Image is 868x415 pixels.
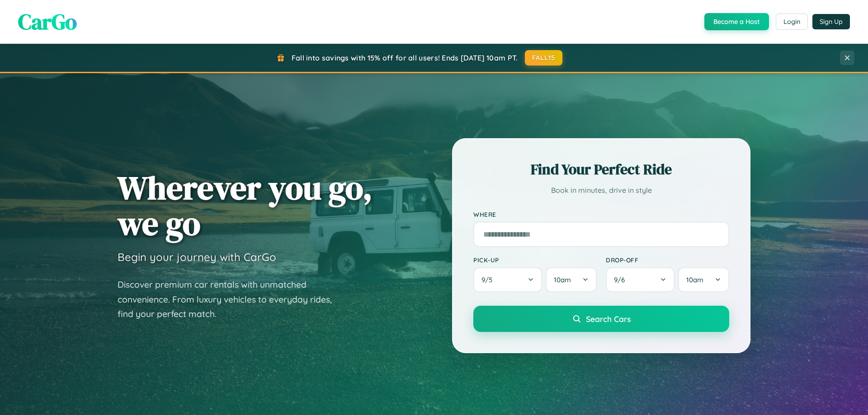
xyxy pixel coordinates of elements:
[473,256,597,264] label: Pick-up
[525,50,563,65] button: FALL15
[812,14,850,29] button: Sign Up
[473,159,729,179] h2: Find Your Perfect Ride
[473,210,729,218] label: Where
[704,13,769,30] button: Become a Host
[18,7,77,37] span: CarGo
[776,14,808,30] button: Login
[606,267,675,292] button: 9/6
[473,184,729,197] p: Book in minutes, drive in style
[614,275,629,284] span: 9 / 6
[481,275,497,284] span: 9 / 5
[678,267,729,292] button: 10am
[473,306,729,332] button: Search Cars
[118,170,373,241] h1: Wherever you go, we go
[606,256,729,264] label: Drop-off
[546,267,597,292] button: 10am
[473,267,542,292] button: 9/5
[686,275,703,284] span: 10am
[118,250,276,264] h3: Begin your journey with CarGo
[586,314,631,324] span: Search Cars
[118,277,344,322] p: Discover premium car rentals with unmatched convenience. From luxury vehicles to everyday rides, ...
[554,275,571,284] span: 10am
[292,53,518,62] span: Fall into savings with 15% off for all users! Ends [DATE] 10am PT.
